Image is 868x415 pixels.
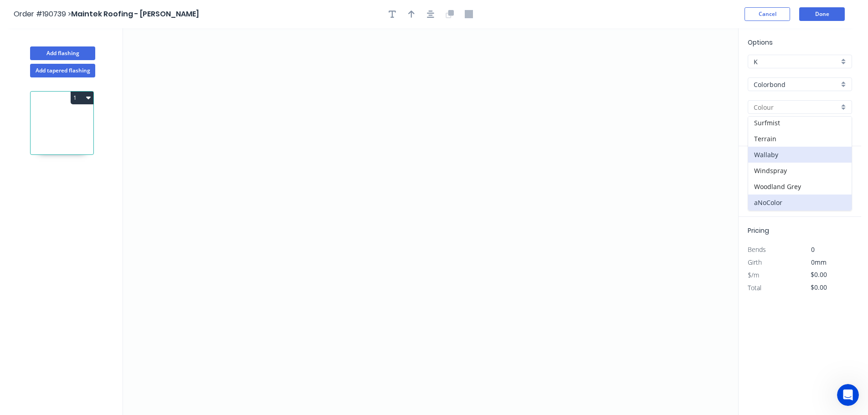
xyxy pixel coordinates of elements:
[748,283,761,292] span: Total
[71,92,93,104] button: 1
[71,9,199,19] span: Maintek Roofing - [PERSON_NAME]
[754,102,839,112] input: Colour
[748,271,759,279] span: $/m
[811,245,815,254] span: 0
[748,226,769,235] span: Pricing
[748,115,852,131] div: Surfmist
[748,179,852,195] div: Woodland Grey
[799,7,845,21] button: Done
[748,147,852,163] div: Wallaby
[748,258,762,266] span: Girth
[30,46,95,60] button: Add flashing
[811,258,827,266] span: 0mm
[14,9,71,19] span: Order #190739 >
[748,131,852,147] div: Terrain
[745,7,790,21] button: Cancel
[30,64,95,77] button: Add tapered flashing
[748,245,766,254] span: Bends
[748,195,852,210] div: aNoColor
[748,163,852,179] div: Windspray
[754,57,839,67] input: Price level
[748,38,773,47] span: Options
[837,384,859,406] iframe: Intercom live chat
[754,80,839,89] input: Material
[123,28,738,415] svg: 0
